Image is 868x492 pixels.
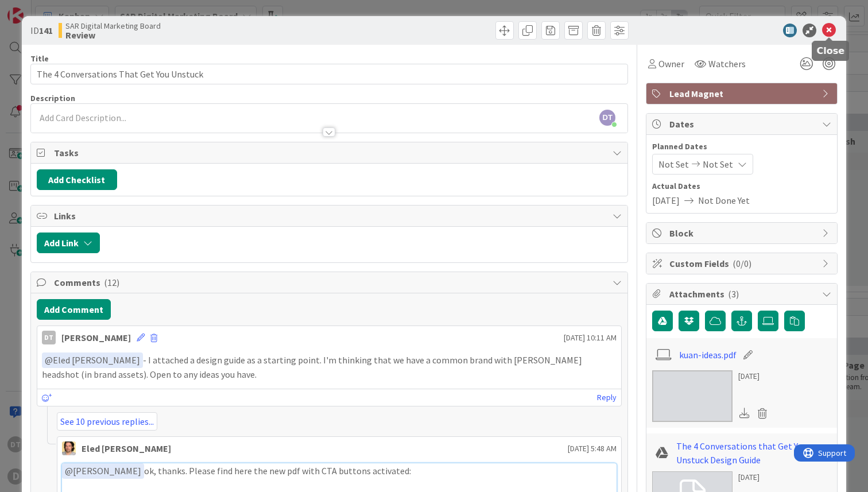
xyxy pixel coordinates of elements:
[676,439,831,467] a: The 4 Conversations that Get You Unstuck Design Guide
[62,463,617,479] p: ok, thanks. Please find here the new pdf with CTA buttons activated:
[698,193,750,207] span: Not Done Yet
[738,370,772,382] div: [DATE]
[658,57,684,71] span: Owner
[652,180,831,192] span: Actual Dates
[733,258,751,269] span: ( 0/0 )
[30,93,75,103] span: Description
[37,233,100,253] button: Add Link
[728,288,739,300] span: ( 3 )
[37,169,117,190] button: Add Checklist
[37,299,111,320] button: Add Comment
[568,443,617,455] span: [DATE] 5:48 AM
[30,24,53,37] span: ID
[669,226,816,240] span: Block
[57,412,157,431] a: See 10 previous replies...
[658,157,689,171] span: Not Set
[104,277,119,288] span: ( 12 )
[30,53,49,64] label: Title
[669,287,816,301] span: Attachments
[54,146,607,160] span: Tasks
[669,257,816,270] span: Custom Fields
[45,354,53,366] span: @
[62,441,76,455] img: EC
[65,21,161,30] span: SAR Digital Marketing Board
[65,465,141,476] span: [PERSON_NAME]
[42,352,617,381] p: - I attached a design guide as a starting point. I'm thinking that we have a common brand with [P...
[564,332,617,344] span: [DATE] 10:11 AM
[82,441,171,455] div: Eled [PERSON_NAME]
[65,30,161,40] b: Review
[669,117,816,131] span: Dates
[679,348,737,362] a: kuan-ideas.pdf
[669,87,816,100] span: Lead Magnet
[30,64,628,84] input: type card name here...
[703,157,733,171] span: Not Set
[652,193,680,207] span: [DATE]
[652,141,831,153] span: Planned Dates
[54,276,607,289] span: Comments
[597,390,617,405] a: Reply
[738,406,751,421] div: Download
[54,209,607,223] span: Links
[708,57,746,71] span: Watchers
[738,471,772,483] div: [DATE]
[817,45,845,56] h5: Close
[65,465,73,476] span: @
[61,331,131,344] div: [PERSON_NAME]
[39,25,53,36] b: 141
[42,331,56,344] div: DT
[45,354,140,366] span: Eled [PERSON_NAME]
[24,2,52,16] span: Support
[599,110,615,126] span: DT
